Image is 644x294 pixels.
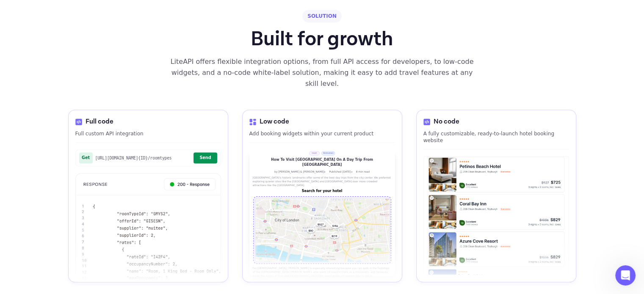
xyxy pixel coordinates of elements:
[193,152,217,163] button: Send
[253,176,392,187] p: [GEOGRAPHIC_DATA]'s historic landmarks offer some of the best day trips from the city center. We ...
[75,118,82,125] img: Code Icon
[249,118,256,125] img: Code Icon
[434,117,459,127] span: No code
[356,170,370,173] li: 8 min read
[251,29,393,49] h1: Built for growth
[253,157,392,168] h6: How To Visit [GEOGRAPHIC_DATA] On A Day Trip From [GEOGRAPHIC_DATA]
[170,56,474,89] div: LiteAPI offers flexible integration options, from full API access for developers, to low-code wid...
[75,130,221,137] p: Full custom API integration
[329,170,351,173] li: Published [DATE]
[615,265,636,286] iframe: Intercom live chat
[309,151,320,155] span: travel
[423,130,569,144] p: A fully customizable, ready-to-launch hotel booking website
[253,195,392,264] img: Map Placeholder
[86,117,113,127] span: Full code
[423,118,430,125] img: Code Icon
[253,189,392,194] h6: Search for your hotel
[274,170,324,173] li: by [PERSON_NAME] & [PERSON_NAME]
[79,152,93,163] span: Get
[302,10,342,22] div: SOLUTION
[260,117,289,127] span: Low code
[424,157,569,275] img: Hotel Card
[321,151,335,155] span: Destinations
[95,156,191,160] span: [URL][DOMAIN_NAME] {ID} /roomtypes
[249,130,395,137] p: Add booking widgets within your current product
[253,266,392,281] p: For [DEMOGRAPHIC_DATA], [PERSON_NAME] is especially interesting because you can walk in the foots...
